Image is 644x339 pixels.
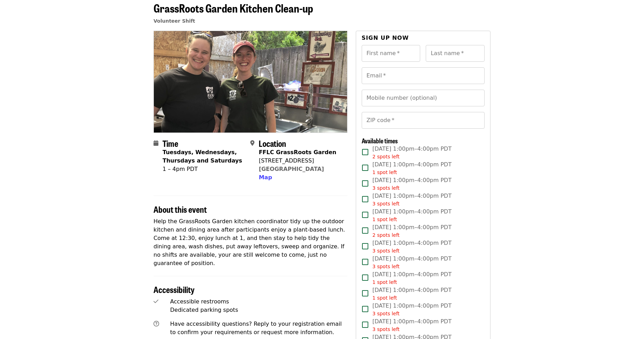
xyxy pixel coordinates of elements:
[372,239,451,255] span: [DATE] 1:00pm–4:00pm PDT
[362,35,409,41] span: Sign up now
[372,270,451,286] span: [DATE] 1:00pm–4:00pm PDT
[154,140,158,146] i: calendar icon
[372,160,451,176] span: [DATE] 1:00pm–4:00pm PDT
[163,149,242,164] strong: Tuesdays, Wednesdays, Thursdays and Saturdays
[362,90,485,106] input: Mobile number (optional)
[372,264,400,269] span: 3 spots left
[372,145,451,160] span: [DATE] 1:00pm–4:00pm PDT
[170,306,347,314] div: Dedicated parking spots
[372,176,451,192] span: [DATE] 1:00pm–4:00pm PDT
[372,201,400,206] span: 3 spots left
[170,297,347,306] div: Accessible restrooms
[362,112,485,129] input: ZIP code
[259,137,286,149] span: Location
[154,321,159,327] i: question-circle icon
[372,295,397,301] span: 1 spot left
[163,137,178,149] span: Time
[154,283,195,295] span: Accessibility
[372,326,400,332] span: 3 spots left
[250,140,254,146] i: map-marker-alt icon
[372,185,400,191] span: 3 spots left
[163,165,245,173] div: 1 – 4pm PDT
[372,286,451,302] span: [DATE] 1:00pm–4:00pm PDT
[372,302,451,317] span: [DATE] 1:00pm–4:00pm PDT
[154,203,207,215] span: About this event
[372,192,451,208] span: [DATE] 1:00pm–4:00pm PDT
[259,157,336,165] div: [STREET_ADDRESS]
[372,232,400,238] span: 2 spots left
[372,154,400,159] span: 2 spots left
[362,45,421,62] input: First name
[154,31,347,132] img: GrassRoots Garden Kitchen Clean-up organized by FOOD For Lane County
[259,149,336,156] strong: FFLC GrassRoots Garden
[372,248,400,254] span: 3 spots left
[259,173,272,182] button: Map
[170,321,342,336] span: Have accessibility questions? Reply to your registration email to confirm your requirements or re...
[372,317,451,333] span: [DATE] 1:00pm–4:00pm PDT
[426,45,485,62] input: Last name
[154,298,158,305] i: check icon
[372,217,397,222] span: 1 spot left
[372,208,451,223] span: [DATE] 1:00pm–4:00pm PDT
[372,311,400,316] span: 3 spots left
[372,255,451,270] span: [DATE] 1:00pm–4:00pm PDT
[372,279,397,285] span: 1 spot left
[372,169,397,175] span: 1 spot left
[259,166,324,172] a: [GEOGRAPHIC_DATA]
[372,223,451,239] span: [DATE] 1:00pm–4:00pm PDT
[362,136,398,145] span: Available times
[154,217,347,268] p: Help the GrassRoots Garden kitchen coordinator tidy up the outdoor kitchen and dining area after ...
[154,18,195,24] a: Volunteer Shift
[362,67,485,84] input: Email
[259,174,272,181] span: Map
